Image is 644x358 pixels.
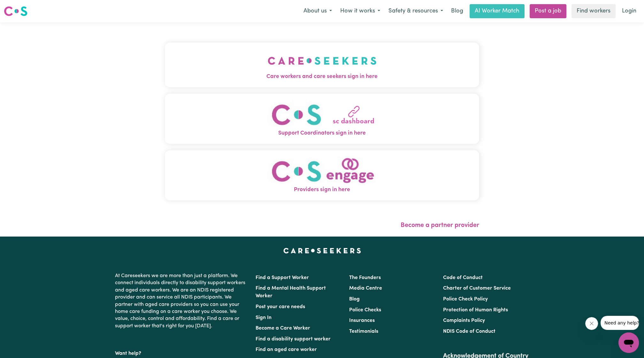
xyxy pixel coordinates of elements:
[349,286,382,291] a: Media Centre
[530,4,566,18] a: Post a job
[165,150,479,200] button: Providers sign in here
[165,73,479,81] span: Care workers and care seekers sign in here
[443,297,488,302] a: Police Check Policy
[165,186,479,194] span: Providers sign in here
[4,4,39,10] span: Need any help?
[256,347,317,352] a: Find an aged care worker
[349,275,381,280] a: The Founders
[470,4,525,18] a: AI Worker Match
[115,347,248,357] p: Want help?
[256,337,331,342] a: Find a disability support worker
[349,318,375,323] a: Insurances
[349,307,381,313] a: Police Checks
[165,94,479,144] button: Support Coordinators sign in here
[443,329,495,334] a: NDIS Code of Conduct
[283,248,361,253] a: Careseekers home page
[256,326,310,331] a: Become a Care Worker
[447,4,467,18] a: Blog
[256,304,305,309] a: Post your care needs
[443,318,485,323] a: Complaints Policy
[256,275,309,280] a: Find a Support Worker
[299,4,336,18] button: About us
[618,332,639,353] iframe: Button to launch messaging window
[336,4,384,18] button: How it works
[115,270,248,332] p: At Careseekers we are more than just a platform. We connect individuals directly to disability su...
[443,286,511,291] a: Charter of Customer Service
[384,4,447,18] button: Safety & resources
[4,5,27,17] img: Careseekers logo
[165,129,479,137] span: Support Coordinators sign in here
[256,286,326,299] a: Find a Mental Health Support Worker
[443,275,483,280] a: Code of Conduct
[256,315,272,320] a: Sign In
[571,4,616,18] a: Find workers
[601,316,639,330] iframe: Message from company
[349,297,360,302] a: Blog
[443,307,508,313] a: Protection of Human Rights
[401,222,479,229] a: Become a partner provider
[4,4,27,19] a: Careseekers logo
[349,329,378,334] a: Testimonials
[165,43,479,87] button: Care workers and care seekers sign in here
[585,317,598,330] iframe: Close message
[618,4,640,18] a: Login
